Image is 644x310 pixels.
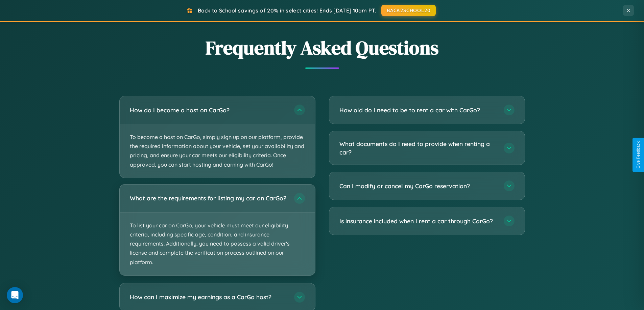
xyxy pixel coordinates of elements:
h3: How old do I need to be to rent a car with CarGo? [339,106,497,114]
span: Back to School savings of 20% in select cities! Ends [DATE] 10am PT. [198,7,376,14]
h3: What are the requirements for listing my car on CarGo? [130,194,287,202]
button: BACK2SCHOOL20 [381,5,436,16]
h3: What documents do I need to provide when renting a car? [339,140,497,156]
h3: Is insurance included when I rent a car through CarGo? [339,217,497,225]
p: To list your car on CarGo, your vehicle must meet our eligibility criteria, including specific ag... [120,213,315,275]
div: Open Intercom Messenger [7,287,23,303]
h3: How can I maximize my earnings as a CarGo host? [130,293,287,301]
p: To become a host on CarGo, simply sign up on our platform, provide the required information about... [120,124,315,178]
h3: Can I modify or cancel my CarGo reservation? [339,182,497,190]
h2: Frequently Asked Questions [119,35,525,61]
h3: How do I become a host on CarGo? [130,106,287,114]
div: Give Feedback [636,141,641,169]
